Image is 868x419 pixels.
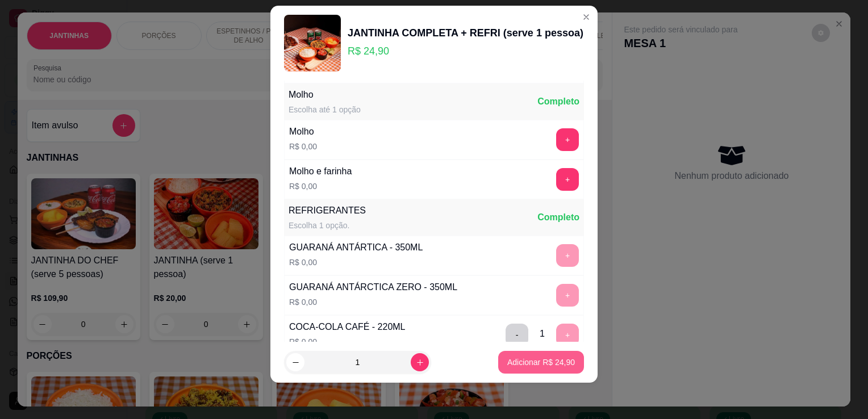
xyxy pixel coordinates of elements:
p: R$ 0,00 [289,257,423,268]
button: add [556,168,579,191]
p: R$ 0,00 [289,181,352,192]
div: Molho [289,125,317,139]
div: Escolha até 1 opção [289,104,361,115]
button: Adicionar R$ 24,90 [498,351,584,374]
div: GUARANÁ ANTÁRCTICA ZERO - 350ML [289,280,457,294]
div: Escolha 1 opção. [289,220,366,231]
p: Adicionar R$ 24,90 [507,357,575,368]
p: R$ 0,00 [289,296,457,308]
div: REFRIGERANTES [289,204,366,217]
p: R$ 0,00 [289,141,317,152]
div: Completo [537,211,579,224]
div: 1 [540,327,545,341]
div: Molho [289,88,361,102]
button: decrease-product-quantity [286,353,304,371]
button: Close [577,8,595,26]
div: GUARANÁ ANTÁRTICA - 350ML [289,241,423,254]
img: product-image [284,15,341,72]
p: R$ 24,90 [348,43,583,59]
p: R$ 0,00 [289,336,406,347]
div: COCA-COLA CAFÉ - 220ML [289,320,406,334]
button: increase-product-quantity [411,353,429,371]
div: JANTINHA COMPLETA + REFRI (serve 1 pessoa) [348,25,583,41]
button: add [556,128,579,151]
div: Molho e farinha [289,165,352,178]
button: delete [506,324,528,346]
div: Completo [537,95,579,108]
